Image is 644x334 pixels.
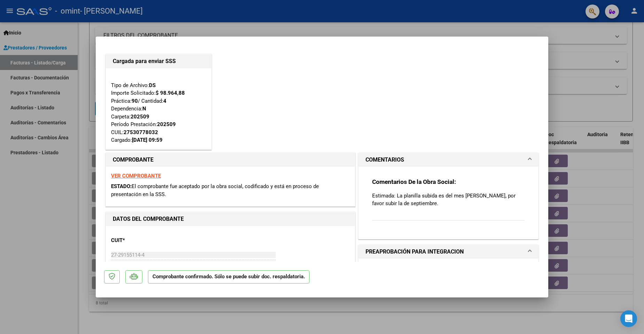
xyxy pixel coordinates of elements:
strong: $ 98.964,88 [156,90,185,96]
span: El comprobante fue aceptado por la obra social, codificado y está en proceso de presentación en l... [111,183,319,197]
strong: DATOS DEL COMPROBANTE [113,216,184,222]
strong: COMPROBANTE [113,156,154,163]
span: ESTADO: [111,183,132,189]
div: COMENTARIOS [359,167,538,239]
h1: PREAPROBACIÓN PARA INTEGRACION [366,248,464,256]
div: 27530778032 [124,129,158,137]
strong: DS [149,82,156,88]
p: CUIT [111,236,183,244]
strong: 4 [163,98,166,104]
strong: 202509 [157,121,176,127]
strong: [DATE] 09:59 [132,137,163,143]
strong: Comentarios De la Obra Social: [372,178,456,185]
a: VER COMPROBANTE [111,173,161,179]
strong: 90 [132,98,138,104]
p: Estimada: La planilla subida es del mes [PERSON_NAME], por favor subir la de septiembre. [372,192,525,207]
mat-expansion-panel-header: COMENTARIOS [359,153,538,167]
div: Open Intercom Messenger [620,310,637,327]
div: Tipo de Archivo: Importe Solicitado: Práctica: / Cantidad: Dependencia: Carpeta: Período Prestaci... [111,73,206,144]
h1: Cargada para enviar SSS [113,57,204,65]
strong: N [142,106,146,112]
mat-expansion-panel-header: PREAPROBACIÓN PARA INTEGRACION [359,245,538,259]
h1: COMENTARIOS [366,156,404,164]
p: Comprobante confirmado. Sólo se puede subir doc. respaldatoria. [148,270,309,284]
strong: 202509 [131,114,149,120]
